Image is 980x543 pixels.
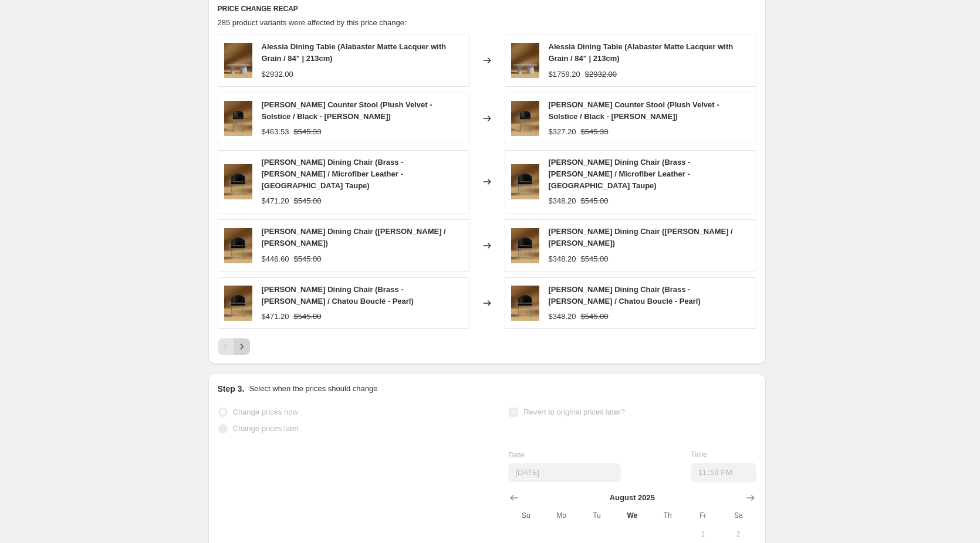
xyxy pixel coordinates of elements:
span: Mo [549,511,575,520]
img: Display_1_Angelo_Dining_Chair_Plush_Velvet_Black_Brass_20250423211809_80x.jpg [224,228,252,263]
span: We [619,511,645,520]
span: Date [508,450,524,459]
span: [PERSON_NAME] Dining Chair (Brass - [PERSON_NAME] / Chatou Bouclé - Pearl) [549,285,701,306]
strike: $545.00 [581,195,609,207]
div: $463.53 [262,126,289,138]
div: $348.20 [549,311,576,323]
img: Display_1_Alessia_Dining_Table_Alabaster_0_20250423210509_80x.jpg [511,43,539,78]
button: Show next month, September 2025 [742,490,759,506]
span: [PERSON_NAME] Counter Stool (Plush Velvet - Solstice / Black - [PERSON_NAME]) [549,100,719,121]
img: Display_1_Angelo_Dining_Chair_Plush_Velvet_Black_Brass_20250423211809_80x.jpg [224,286,252,321]
img: Display_1_Angelo_Dining_Chair_Plush_Velvet_Black_Brass_20250423211809_80x.jpg [511,164,539,199]
nav: Pagination [218,338,250,355]
button: Show previous month, July 2025 [506,490,522,506]
span: Change prices later [233,424,299,433]
span: Alessia Dining Table (Alabaster Matte Lacquer with Grain / 84" | 213cm) [262,42,447,63]
th: Sunday [508,506,543,525]
strike: $2932.00 [585,69,617,80]
span: [PERSON_NAME] Dining Chair (Brass - [PERSON_NAME] / Microfiber Leather - [GEOGRAPHIC_DATA] Taupe) [549,158,691,190]
th: Monday [544,506,579,525]
strike: $545.00 [294,253,322,265]
span: Alessia Dining Table (Alabaster Matte Lacquer with Grain / 84" | 213cm) [549,42,734,63]
div: $471.20 [262,195,289,207]
img: Display_1_Angelo_Dining_Chair_Plush_Velvet_Black_Brass_20250423211809_80x.jpg [224,164,252,199]
span: Sa [725,511,751,520]
span: Change prices now [233,408,298,416]
span: Su [513,511,539,520]
span: 2 [725,530,751,539]
img: Display_1_Alessia_Dining_Table_Alabaster_0_20250423210509_80x.jpg [224,43,252,78]
input: 8/20/2025 [508,463,621,482]
strike: $545.00 [294,311,322,323]
strike: $545.00 [581,311,609,323]
strike: $545.00 [294,195,322,207]
span: [PERSON_NAME] Counter Stool (Plush Velvet - Solstice / Black - [PERSON_NAME]) [262,100,432,121]
strike: $545.33 [294,126,322,138]
span: [PERSON_NAME] Dining Chair (Brass - [PERSON_NAME] / Microfiber Leather - [GEOGRAPHIC_DATA] Taupe) [262,158,404,190]
img: Display_1_Angelo_Counter_Stool_PU_Leather_Manoco_Black_0_20250424165225_80x.jpg [511,101,539,136]
input: 12:00 [691,463,756,483]
div: $327.20 [549,126,576,138]
strike: $545.00 [581,253,609,265]
span: 285 product variants were affected by this price change: [218,18,407,27]
span: Th [654,511,680,520]
th: Tuesday [579,506,614,525]
th: Friday [685,506,721,525]
span: Tu [584,511,610,520]
th: Wednesday [614,506,650,525]
div: $348.20 [549,253,576,265]
div: $446.60 [262,253,289,265]
h2: Step 3. [218,383,245,395]
th: Saturday [721,506,756,525]
span: [PERSON_NAME] Dining Chair (Brass - [PERSON_NAME] / Chatou Bouclé - Pearl) [262,285,414,306]
th: Thursday [650,506,685,525]
span: 1 [690,530,716,539]
span: [PERSON_NAME] Dining Chair ([PERSON_NAME] / [PERSON_NAME]) [549,227,733,247]
span: Revert to original prices later? [523,408,625,416]
span: [PERSON_NAME] Dining Chair ([PERSON_NAME] / [PERSON_NAME]) [262,227,446,247]
span: Time [691,450,707,459]
img: Display_1_Angelo_Dining_Chair_Plush_Velvet_Black_Brass_20250423211809_80x.jpg [511,228,539,263]
div: $1759.20 [549,69,580,80]
h6: PRICE CHANGE RECAP [218,4,756,13]
strike: $545.33 [581,126,609,138]
div: $471.20 [262,311,289,323]
span: Fr [690,511,716,520]
div: $2932.00 [262,69,293,80]
img: Display_1_Angelo_Counter_Stool_PU_Leather_Manoco_Black_0_20250424165225_80x.jpg [224,101,252,136]
img: Display_1_Angelo_Dining_Chair_Plush_Velvet_Black_Brass_20250423211809_80x.jpg [511,286,539,321]
p: Select when the prices should change [249,383,377,395]
button: Next [234,338,250,355]
div: $348.20 [549,195,576,207]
